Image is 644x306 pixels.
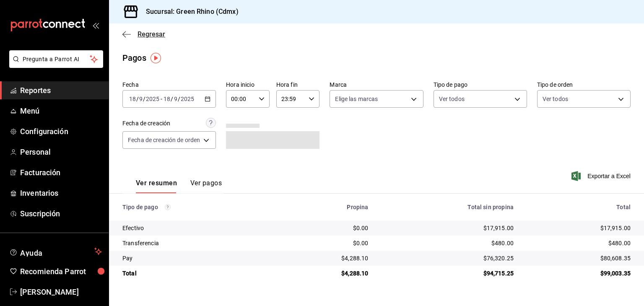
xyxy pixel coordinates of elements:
[174,96,178,102] input: --
[537,82,631,88] label: Tipo de orden
[122,239,270,247] div: Transferencia
[543,95,568,103] span: Ver todos
[122,30,165,38] button: Regresar
[20,105,102,117] span: Menú
[330,82,423,88] label: Marca
[283,239,369,247] div: $0.00
[434,82,527,88] label: Tipo de pago
[139,96,143,102] input: --
[573,171,631,181] button: Exportar a Excel
[122,119,170,128] div: Fecha de creación
[20,187,102,199] span: Inventarios
[122,52,146,64] div: Pagos
[139,7,239,17] h3: Sucursal: Green Rhino (Cdmx)
[122,254,270,262] div: Pay
[122,204,270,210] div: Tipo de pago
[527,254,631,262] div: $80,608.35
[382,224,514,232] div: $17,915.00
[283,269,369,277] div: $4,288.10
[20,146,102,158] span: Personal
[335,95,378,103] span: Elige las marcas
[190,179,222,193] button: Ver pagos
[171,96,173,102] span: /
[136,96,139,102] span: /
[382,204,514,210] div: Total sin propina
[527,224,631,232] div: $17,915.00
[23,55,90,64] span: Pregunta a Parrot AI
[136,179,222,193] div: navigation tabs
[276,82,320,88] label: Hora fin
[20,126,102,137] span: Configuración
[382,269,514,277] div: $94,715.25
[283,204,369,210] div: Propina
[527,204,631,210] div: Total
[122,224,270,232] div: Efectivo
[9,50,103,68] button: Pregunta a Parrot AI
[20,266,102,277] span: Recomienda Parrot
[283,254,369,262] div: $4,288.10
[382,239,514,247] div: $480.00
[439,95,465,103] span: Ver todos
[226,82,270,88] label: Hora inicio
[6,61,103,70] a: Pregunta a Parrot AI
[151,53,161,63] img: Tooltip marker
[178,96,180,102] span: /
[20,286,102,298] span: [PERSON_NAME]
[161,96,162,102] span: -
[527,239,631,247] div: $480.00
[283,224,369,232] div: $0.00
[20,85,102,96] span: Reportes
[165,204,171,210] svg: Los pagos realizados con Pay y otras terminales son montos brutos.
[180,96,195,102] input: ----
[92,22,99,29] button: open_drawer_menu
[129,96,136,102] input: --
[128,136,200,144] span: Fecha de creación de orden
[20,167,102,178] span: Facturación
[122,269,270,277] div: Total
[20,208,102,219] span: Suscripción
[382,254,514,262] div: $76,320.25
[138,30,165,38] span: Regresar
[136,179,177,193] button: Ver resumen
[527,269,631,277] div: $99,003.35
[20,246,91,257] span: Ayuda
[163,96,171,102] input: --
[145,96,160,102] input: ----
[143,96,145,102] span: /
[122,82,216,88] label: Fecha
